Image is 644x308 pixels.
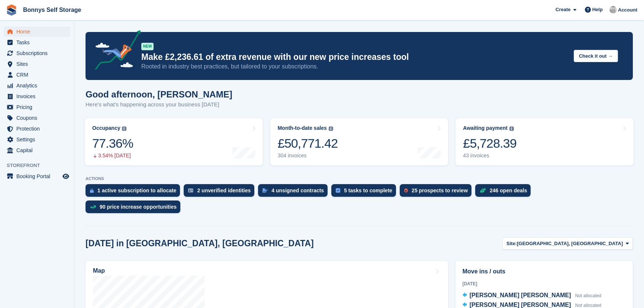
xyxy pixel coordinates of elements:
div: 246 open deals [490,187,527,193]
img: icon-info-grey-7440780725fd019a000dd9b08b2336e03edf1995a4989e88bcd33f0948082b44.svg [329,126,333,131]
a: menu [4,113,70,123]
div: 2 unverified identities [197,187,251,193]
p: Rooted in industry best practices, but tailored to your subscriptions. [141,62,568,71]
span: CRM [16,70,61,80]
img: icon-info-grey-7440780725fd019a000dd9b08b2336e03edf1995a4989e88bcd33f0948082b44.svg [122,126,126,131]
a: menu [4,171,70,182]
img: active_subscription_to_allocate_icon-d502201f5373d7db506a760aba3b589e785aa758c864c3986d89f69b8ff3... [90,188,94,193]
img: verify_identity-adf6edd0f0f0b5bbfe63781bf79b02c33cf7c696d77639b501bdc392416b5a36.svg [188,188,193,193]
a: 25 prospects to review [400,184,475,200]
span: Not allocated [575,303,601,308]
div: £5,728.39 [463,136,516,151]
a: menu [4,123,70,134]
p: Make £2,236.61 of extra revenue with our new price increases tool [141,52,568,62]
span: Coupons [16,113,61,123]
p: ACTIONS [86,176,633,181]
span: Capital [16,145,61,155]
img: icon-info-grey-7440780725fd019a000dd9b08b2336e03edf1995a4989e88bcd33f0948082b44.svg [509,126,514,131]
a: 246 open deals [475,184,534,200]
a: menu [4,91,70,102]
a: [PERSON_NAME] [PERSON_NAME] Not allocated [463,291,601,301]
span: Settings [16,134,61,145]
a: menu [4,70,70,80]
img: James Bonny [609,6,617,13]
div: [DATE] [463,280,626,287]
span: [GEOGRAPHIC_DATA], [GEOGRAPHIC_DATA] [517,240,623,247]
div: 25 prospects to review [412,187,468,193]
a: 90 price increase opportunities [86,200,184,217]
h2: [DATE] in [GEOGRAPHIC_DATA], [GEOGRAPHIC_DATA] [86,238,314,248]
a: menu [4,26,70,37]
a: menu [4,134,70,145]
a: menu [4,102,70,112]
span: Site: [506,240,517,247]
span: Not allocated [575,293,601,298]
div: Awaiting payment [463,125,508,131]
h1: Good afternoon, [PERSON_NAME] [86,89,232,99]
a: Awaiting payment £5,728.39 43 invoices [455,118,634,166]
span: Create [556,6,570,13]
div: 4 unsigned contracts [271,187,324,193]
button: Site: [GEOGRAPHIC_DATA], [GEOGRAPHIC_DATA] [502,237,633,250]
span: Invoices [16,91,61,102]
a: Preview store [61,172,70,181]
span: [PERSON_NAME] [PERSON_NAME] [470,302,571,308]
a: 2 unverified identities [184,184,258,200]
span: Storefront [7,162,74,169]
a: Bonnys Self Storage [20,4,84,16]
h2: Map [93,267,105,274]
a: Occupancy 77.36% 3.54% [DATE] [85,118,263,166]
div: 304 invoices [278,153,338,159]
span: Tasks [16,37,61,48]
img: price_increase_opportunities-93ffe204e8149a01c8c9dc8f82e8f89637d9d84a8eef4429ea346261dce0b2c0.svg [90,205,96,209]
span: Sites [16,59,61,69]
div: 90 price increase opportunities [100,204,177,210]
button: Check it out → [574,50,618,62]
div: 1 active subscription to allocate [97,187,176,193]
span: Help [592,6,603,13]
div: 3.54% [DATE] [92,153,133,159]
div: 5 tasks to complete [344,187,392,193]
span: [PERSON_NAME] [PERSON_NAME] [470,292,571,298]
a: menu [4,59,70,69]
a: menu [4,80,70,91]
div: NEW [141,43,154,50]
img: deal-1b604bf984904fb50ccaf53a9ad4b4a5d6e5aea283cecdc64d6e3604feb123c2.svg [480,188,486,193]
div: 77.36% [92,136,133,151]
span: Analytics [16,80,61,91]
img: contract_signature_icon-13c848040528278c33f63329250d36e43548de30e8caae1d1a13099fd9432cc5.svg [263,188,268,193]
a: 1 active subscription to allocate [86,184,184,200]
h2: Move ins / outs [463,267,626,276]
div: £50,771.42 [278,136,338,151]
a: menu [4,37,70,48]
div: 43 invoices [463,153,516,159]
span: Booking Portal [16,171,61,182]
span: Account [618,6,637,14]
a: 4 unsigned contracts [258,184,331,200]
img: task-75834270c22a3079a89374b754ae025e5fb1db73e45f91037f5363f120a921f8.svg [336,188,340,193]
div: Occupancy [92,125,120,131]
a: menu [4,145,70,155]
img: price-adjustments-announcement-icon-8257ccfd72463d97f412b2fc003d46551f7dbcb40ab6d574587a9cd5c0d94... [89,30,141,73]
img: prospect-51fa495bee0391a8d652442698ab0144808aea92771e9ea1ae160a38d050c398.svg [404,188,408,193]
span: Protection [16,123,61,134]
span: Subscriptions [16,48,61,58]
span: Home [16,26,61,37]
img: stora-icon-8386f47178a22dfd0bd8f6a31ec36ba5ce8667c1dd55bd0f319d3a0aa187defe.svg [6,4,17,16]
span: Pricing [16,102,61,112]
a: Month-to-date sales £50,771.42 304 invoices [270,118,448,166]
div: Month-to-date sales [278,125,327,131]
a: menu [4,48,70,58]
a: 5 tasks to complete [331,184,400,200]
p: Here's what's happening across your business [DATE] [86,100,232,109]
